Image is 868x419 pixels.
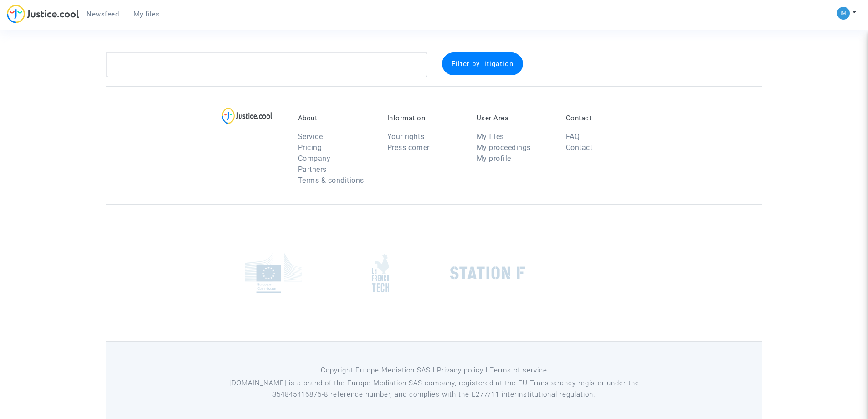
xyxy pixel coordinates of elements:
span: Newsfeed [87,10,119,18]
p: User Area [477,114,552,122]
a: Contact [566,143,593,152]
a: My proceedings [477,143,531,152]
a: My files [477,132,504,141]
p: Information [387,114,463,122]
p: [DOMAIN_NAME] is a brand of the Europe Mediation SAS company, registered at the EU Transparancy r... [226,378,642,400]
a: Pricing [298,143,322,152]
a: Your rights [387,132,425,141]
a: Partners [298,165,327,174]
img: stationf.png [450,266,525,280]
a: Press corner [387,143,430,152]
a: My profile [477,154,511,163]
span: My files [134,10,159,18]
img: a105443982b9e25553e3eed4c9f672e7 [837,7,850,20]
span: Filter by litigation [452,60,514,68]
img: french_tech.png [372,254,389,293]
img: jc-logo.svg [7,5,79,23]
p: About [298,114,374,122]
a: Terms & conditions [298,176,364,185]
a: Company [298,154,331,163]
a: FAQ [566,132,580,141]
img: logo-lg.svg [222,108,272,124]
a: Service [298,132,323,141]
a: Newsfeed [79,7,126,21]
p: Contact [566,114,642,122]
img: europe_commision.png [245,253,302,293]
a: My files [126,7,167,21]
p: Copyright Europe Mediation SAS l Privacy policy l Terms of service [226,365,642,376]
